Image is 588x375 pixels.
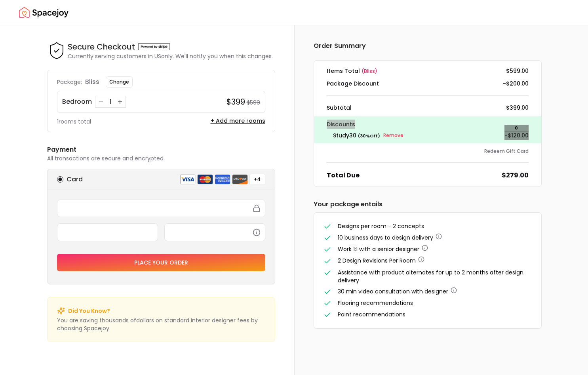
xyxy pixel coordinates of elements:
h6: Card [67,175,83,184]
p: Discounts [327,120,529,129]
p: bliss [85,77,99,87]
span: Assistance with product alternates for up to 2 months after design delivery [338,268,523,284]
dt: Total Due [327,171,360,180]
span: Paint recommendations [338,310,405,318]
dt: Items Total [327,67,377,75]
button: Redeem Gift Card [484,148,529,154]
small: ( 30 % Off) [358,133,380,139]
button: Decrease quantity for Bedroom [97,98,105,106]
iframe: Secure CVC input frame [169,228,260,236]
h6: Payment [47,145,275,154]
span: 2 Design Revisions Per Room [338,257,416,265]
p: - $120.00 [504,131,529,140]
p: You are saving thousands of dollar s on standard interior designer fees by choosing Spacejoy. [57,316,265,332]
div: 1 [107,98,114,106]
img: discover [232,174,248,185]
h6: Order Summary [314,41,542,51]
button: +4 [249,174,265,185]
span: 10 business days to design delivery [338,234,433,242]
dt: Package Discount [327,80,379,88]
span: Work 1:1 with a senior designer [338,245,419,253]
img: american express [215,174,230,185]
iframe: Secure card number input frame [62,205,260,212]
img: mastercard [197,174,213,185]
iframe: Secure expiration date input frame [62,228,153,236]
p: All transactions are . [47,154,275,162]
span: Designs per room - 2 concepts [338,222,424,230]
h6: Your package entails [314,200,542,209]
p: Did You Know? [68,307,110,315]
p: Package: [57,78,82,86]
p: Currently serving customers in US only. We'll notify you when this changes. [68,52,273,60]
a: Spacejoy [19,5,69,21]
dd: -$200.00 [503,80,529,88]
h4: Secure Checkout [68,41,135,52]
small: Remove [383,132,403,139]
dd: $399.00 [506,104,529,112]
button: Increase quantity for Bedroom [116,98,124,106]
dt: Subtotal [327,104,352,112]
dd: $279.00 [502,171,529,180]
small: $599 [247,99,260,107]
p: Bedroom [62,97,92,107]
span: study30 [333,131,356,139]
h4: $399 [226,96,245,107]
span: secure and encrypted [102,154,164,162]
img: Powered by stripe [138,43,170,50]
button: + Add more rooms [211,117,265,125]
span: Flooring recommendations [338,299,413,307]
p: 1 rooms total [57,118,91,126]
span: ( bliss ) [362,68,377,74]
button: Place your order [57,254,265,271]
button: Change [106,76,133,88]
span: 30 min video consultation with designer [338,287,448,295]
img: visa [180,174,196,185]
img: Spacejoy Logo [19,5,69,21]
dd: $599.00 [506,67,529,75]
